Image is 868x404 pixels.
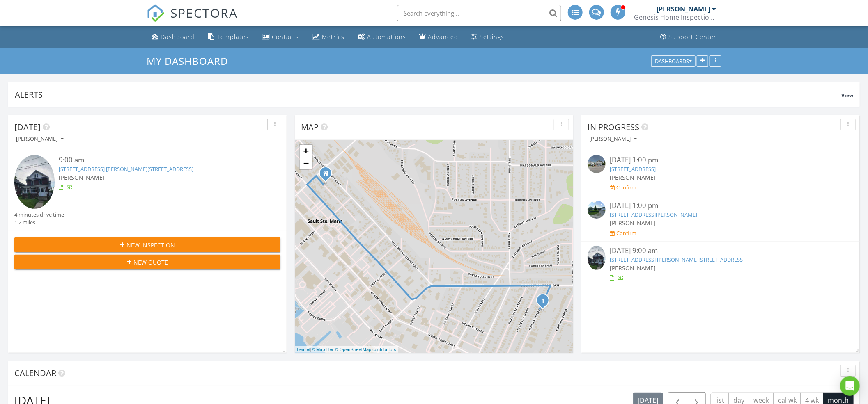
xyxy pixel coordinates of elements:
[14,121,41,132] span: [DATE]
[367,33,406,41] div: Automations
[841,92,853,99] span: View
[397,5,561,21] input: Search everything...
[14,211,64,219] div: 4 minutes drive time
[161,33,195,41] div: Dashboard
[335,347,396,352] a: © OpenStreetMap contributors
[543,300,548,305] div: 170 Kohler St, Sault Ste. Marie, ON P6A 3V1
[14,237,280,252] button: New Inspection
[301,121,319,132] span: Map
[59,155,258,165] div: 9:00 am
[354,30,409,45] a: Automations (Basic)
[126,241,175,249] span: New Inspection
[15,89,841,100] div: Alerts
[148,30,198,45] a: Dashboard
[204,30,252,45] a: Templates
[610,201,831,211] div: [DATE] 1:00 pm
[610,264,656,272] span: [PERSON_NAME]
[610,165,656,173] a: [STREET_ADDRESS]
[300,157,312,169] a: Zoom out
[170,4,238,21] span: SPECTORA
[588,201,854,237] a: [DATE] 1:00 pm [STREET_ADDRESS][PERSON_NAME] [PERSON_NAME] Confirm
[14,219,64,226] div: 1.2 miles
[259,30,302,45] a: Contacts
[297,347,310,352] a: Leaflet
[655,58,692,64] div: Dashboards
[610,155,831,165] div: [DATE] 1:00 pm
[616,230,636,236] div: Confirm
[309,30,348,45] a: Metrics
[428,33,458,41] div: Advanced
[610,246,831,256] div: [DATE] 9:00 am
[480,33,504,41] div: Settings
[610,229,636,237] a: Confirm
[147,54,235,68] a: My Dashboard
[16,136,64,142] div: [PERSON_NAME]
[147,4,165,22] img: The Best Home Inspection Software - Spectora
[541,298,544,304] i: 1
[468,30,507,45] a: Settings
[840,376,860,396] div: Open Intercom Messenger
[657,30,720,45] a: Support Center
[312,347,334,352] a: © MapTiler
[588,201,606,219] img: streetview
[322,33,344,41] div: Metrics
[610,256,744,263] a: [STREET_ADDRESS] [PERSON_NAME][STREET_ADDRESS]
[133,258,168,267] span: New Quote
[589,136,637,142] div: [PERSON_NAME]
[14,367,56,379] span: Calendar
[14,255,280,269] button: New Quote
[326,173,331,178] div: 18 Grace St, Sault Ste. Marie ON P6A 2S6
[610,219,656,227] span: [PERSON_NAME]
[59,165,193,173] a: [STREET_ADDRESS] [PERSON_NAME][STREET_ADDRESS]
[588,134,638,145] button: [PERSON_NAME]
[14,155,55,209] img: 9304730%2Fcover_photos%2FGaPciUUVflePaUlTi3xe%2Fsmall.jpeg
[634,13,716,21] div: Genesis Home Inspections
[657,5,710,13] div: [PERSON_NAME]
[616,184,636,191] div: Confirm
[59,173,105,181] span: [PERSON_NAME]
[610,211,697,218] a: [STREET_ADDRESS][PERSON_NAME]
[416,30,462,45] a: Advanced
[588,246,606,270] img: 9304730%2Fcover_photos%2FGaPciUUVflePaUlTi3xe%2Fsmall.jpeg
[272,33,299,41] div: Contacts
[610,184,636,192] a: Confirm
[610,173,656,181] span: [PERSON_NAME]
[588,155,854,192] a: [DATE] 1:00 pm [STREET_ADDRESS] [PERSON_NAME] Confirm
[217,33,249,41] div: Templates
[588,121,639,132] span: In Progress
[14,134,65,145] button: [PERSON_NAME]
[295,346,398,353] div: |
[300,145,312,157] a: Zoom in
[651,55,696,67] button: Dashboards
[588,155,606,173] img: streetview
[668,33,716,41] div: Support Center
[588,246,854,282] a: [DATE] 9:00 am [STREET_ADDRESS] [PERSON_NAME][STREET_ADDRESS] [PERSON_NAME]
[147,11,238,28] a: SPECTORA
[14,155,280,226] a: 9:00 am [STREET_ADDRESS] [PERSON_NAME][STREET_ADDRESS] [PERSON_NAME] 4 minutes drive time 1.2 miles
